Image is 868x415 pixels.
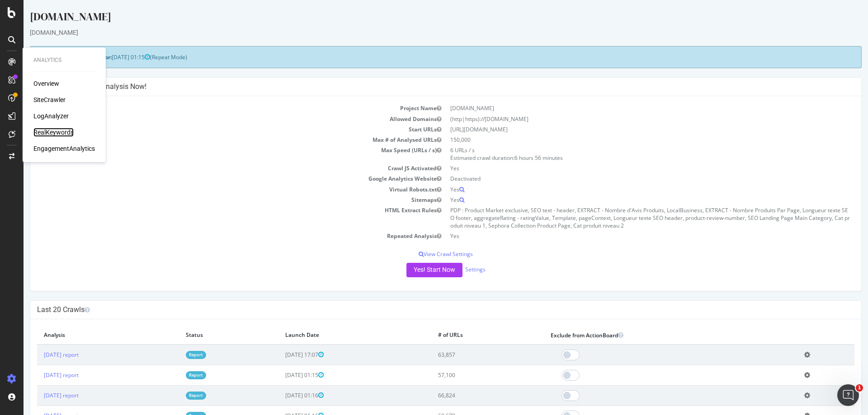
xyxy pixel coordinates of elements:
a: SiteCrawler [33,95,66,104]
th: Status [156,326,255,345]
td: Project Name [14,103,422,113]
td: 63,857 [408,345,520,365]
td: [DOMAIN_NAME] [422,103,831,113]
div: Analytics [33,56,95,64]
span: [DATE] 01:15 [262,371,300,379]
a: Report [162,351,183,359]
th: Exclude from ActionBoard [520,326,774,345]
button: Yes! Start Now [383,263,439,277]
th: Analysis [14,326,156,345]
td: Repeated Analysis [14,231,422,241]
td: Google Analytics Website [14,173,422,184]
td: Allowed Domains [14,114,422,124]
a: RealKeywords [33,128,74,137]
td: Max # of Analysed URLs [14,135,422,145]
th: # of URLs [408,326,520,345]
td: (http|https)://[DOMAIN_NAME] [422,114,831,124]
a: [DATE] report [20,371,55,379]
div: [DOMAIN_NAME] [6,9,838,28]
a: Overview [33,79,59,88]
span: [DATE] 01:16 [262,392,300,399]
td: Crawl JS Activated [14,163,422,173]
td: Deactivated [422,173,831,184]
h4: Last 20 Crawls [14,305,831,314]
div: [DOMAIN_NAME] [6,28,838,37]
a: LogAnalyzer [33,112,69,121]
a: Report [162,392,183,399]
td: PDP : Product Market exclusive, SEO text - header, EXTRACT - Nombre d'Avis Produits, LocalBusines... [422,205,831,231]
h4: Configure your New Analysis Now! [14,82,831,91]
td: Max Speed (URLs / s) [14,145,422,163]
td: Yes [422,195,831,205]
td: 150,000 [422,135,831,145]
a: [DATE] report [20,351,55,359]
a: Report [162,371,183,379]
td: 66,824 [408,385,520,406]
span: 1 [856,384,863,392]
p: View Crawl Settings [14,250,831,258]
span: [DATE] 17:07 [262,351,300,359]
td: HTML Extract Rules [14,205,422,231]
td: 57,100 [408,365,520,385]
td: Start URLs [14,124,422,135]
td: Virtual Robots.txt [14,184,422,195]
td: Yes [422,231,831,241]
span: [DATE] 01:15 [88,53,127,61]
td: 6 URLs / s Estimated crawl duration: [422,145,831,163]
a: Settings [442,266,462,273]
span: 6 hours 56 minutes [491,154,539,162]
a: [DATE] report [20,392,55,399]
a: EngagementAnalytics [33,144,95,153]
strong: Next Launch Scheduled for: [14,53,88,61]
div: (Repeat Mode) [6,46,838,68]
td: Yes [422,163,831,173]
td: [URL][DOMAIN_NAME] [422,124,831,135]
td: Yes [422,184,831,195]
th: Launch Date [255,326,408,345]
td: Sitemaps [14,195,422,205]
iframe: Intercom live chat [837,384,859,406]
